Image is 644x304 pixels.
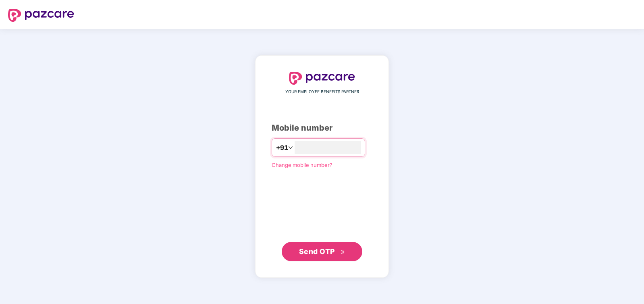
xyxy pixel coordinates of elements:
[272,122,372,134] div: Mobile number
[340,250,345,255] span: double-right
[282,242,362,261] button: Send OTPdouble-right
[285,89,359,95] span: YOUR EMPLOYEE BENEFITS PARTNER
[8,9,74,22] img: logo
[299,247,335,256] span: Send OTP
[289,72,355,85] img: logo
[272,162,332,168] a: Change mobile number?
[288,145,293,150] span: down
[276,143,288,153] span: +91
